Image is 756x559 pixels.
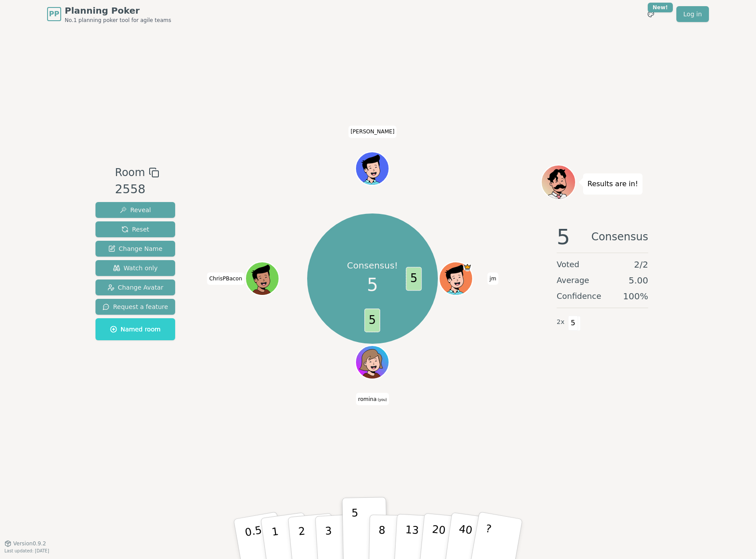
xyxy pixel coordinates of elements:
[557,290,601,302] span: Confidence
[557,317,565,327] span: 2 x
[648,3,673,12] div: New!
[406,267,422,291] span: 5
[108,244,162,253] span: Change Name
[65,17,171,24] span: No.1 planning poker tool for agile teams
[463,263,472,271] span: jm is the host
[103,302,168,311] span: Request a feature
[365,309,381,332] span: 5
[4,548,49,553] span: Last updated: [DATE]
[557,258,580,271] span: Voted
[557,274,589,287] span: Average
[349,126,397,138] span: Click to change your name
[357,346,389,378] button: Click to change your avatar
[676,6,709,22] a: Log in
[4,540,46,547] button: Version0.9.2
[377,398,387,402] span: (you)
[95,202,175,218] button: Reveal
[568,316,578,331] span: 5
[120,206,151,214] span: Reveal
[95,279,175,295] button: Change Avatar
[49,9,59,19] span: PP
[356,393,389,405] span: Click to change your name
[207,272,244,285] span: Click to change your name
[95,260,175,276] button: Watch only
[95,299,175,315] button: Request a feature
[115,165,145,180] span: Room
[587,178,638,190] p: Results are in!
[95,241,175,257] button: Change Name
[634,258,648,271] span: 2 / 2
[628,274,648,287] span: 5.00
[13,540,46,547] span: Version 0.9.2
[113,264,158,272] span: Watch only
[115,180,159,199] div: 2558
[47,4,171,24] a: PPPlanning PokerNo.1 planning poker tool for agile teams
[557,226,570,247] span: 5
[121,225,149,234] span: Reset
[367,272,378,298] span: 5
[352,507,359,554] p: 5
[347,259,398,272] p: Consensus!
[623,290,648,302] span: 100 %
[95,318,175,340] button: Named room
[107,283,164,292] span: Change Avatar
[95,221,175,237] button: Reset
[65,4,171,17] span: Planning Poker
[591,226,648,247] span: Consensus
[488,272,499,285] span: Click to change your name
[110,325,161,334] span: Named room
[643,6,659,22] button: New!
